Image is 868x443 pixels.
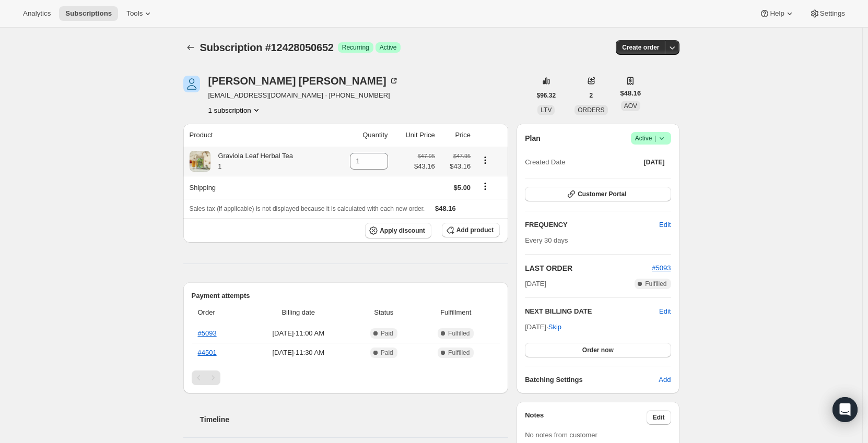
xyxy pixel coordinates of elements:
span: Fulfilled [448,349,470,357]
div: Graviola Leaf Herbal Tea [210,151,294,172]
span: $96.32 [537,91,556,100]
th: Quantity [332,124,391,147]
button: Edit [647,410,671,425]
span: ORDERS [578,106,604,114]
button: Skip [542,319,568,336]
button: 2 [583,88,600,103]
button: Edit [659,306,671,317]
span: | [654,134,656,142]
button: Create order [616,40,665,55]
span: Create order [622,43,659,52]
button: Customer Portal [525,187,671,201]
span: 2 [590,91,593,100]
small: 1 [218,163,222,170]
button: Add [652,372,677,388]
button: Product actions [477,154,494,166]
span: [DATE] [525,279,546,289]
span: Paid [381,329,393,338]
span: Edit [659,220,671,230]
span: Desiree Whitney [183,76,200,92]
span: Add [659,375,671,385]
th: Unit Price [391,124,438,147]
span: [DATE] · 11:00 AM [247,328,349,339]
span: Subscription #12428050652 [200,42,334,53]
span: AOV [624,102,637,110]
button: $96.32 [531,88,562,103]
h6: Batching Settings [525,375,659,385]
span: $43.16 [441,161,471,172]
button: Tools [120,6,159,21]
span: Paid [381,349,393,357]
th: Product [183,124,333,147]
button: Edit [653,217,677,233]
h2: Timeline [200,414,509,425]
h2: Plan [525,133,541,143]
h2: NEXT BILLING DATE [525,306,659,317]
span: Customer Portal [578,190,626,198]
small: $47.95 [418,153,435,159]
span: Fulfilled [645,280,666,288]
button: Add product [442,223,500,237]
span: Analytics [23,9,51,18]
button: Shipping actions [477,181,494,192]
button: Apply discount [365,223,431,238]
h3: Notes [525,410,647,425]
button: Order now [525,343,671,357]
span: Apply discount [380,226,425,235]
span: Skip [548,322,561,332]
button: Help [753,6,801,21]
span: $5.00 [454,184,471,191]
th: Shipping [183,176,333,199]
span: Billing date [247,307,349,318]
a: #5093 [652,264,671,272]
span: No notes from customer [525,431,597,439]
h2: Payment attempts [192,291,500,301]
span: Help [770,9,784,18]
span: Edit [653,413,665,422]
span: Every 30 days [525,236,568,244]
th: Price [438,124,474,147]
span: Sales tax (if applicable) is not displayed because it is calculated with each new order. [190,205,425,212]
span: Tools [126,9,143,18]
h2: FREQUENCY [525,220,659,230]
span: Order now [582,346,614,354]
small: $47.95 [453,153,471,159]
span: Settings [820,9,845,18]
th: Order [192,301,244,324]
h2: LAST ORDER [525,263,652,273]
span: $48.16 [620,88,641,99]
div: Open Intercom Messenger [832,397,858,422]
span: [DATE] · 11:30 AM [247,348,349,358]
span: [EMAIL_ADDRESS][DOMAIN_NAME] · [PHONE_NUMBER] [208,90,399,101]
button: Subscriptions [183,40,198,55]
span: Subscriptions [65,9,112,18]
span: Fulfilled [448,329,470,338]
span: Active [635,133,667,143]
span: Created Date [525,157,565,167]
button: [DATE] [638,155,671,170]
span: Recurring [342,43,369,52]
a: #4501 [198,349,217,356]
button: Subscriptions [59,6,118,21]
button: Analytics [17,6,57,21]
span: Status [356,307,412,318]
a: #5093 [198,329,217,337]
button: #5093 [652,263,671,273]
img: product img [190,151,210,172]
span: Fulfillment [418,307,494,318]
button: Settings [803,6,851,21]
span: $48.16 [435,205,456,212]
nav: Pagination [192,370,500,385]
span: Active [380,43,397,52]
span: [DATE] [644,158,665,166]
span: [DATE] · [525,323,561,331]
button: Product actions [208,105,262,115]
span: LTV [541,106,552,114]
div: [PERSON_NAME] [PERSON_NAME] [208,76,399,86]
span: Add product [456,226,494,234]
span: $43.16 [414,161,435,172]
